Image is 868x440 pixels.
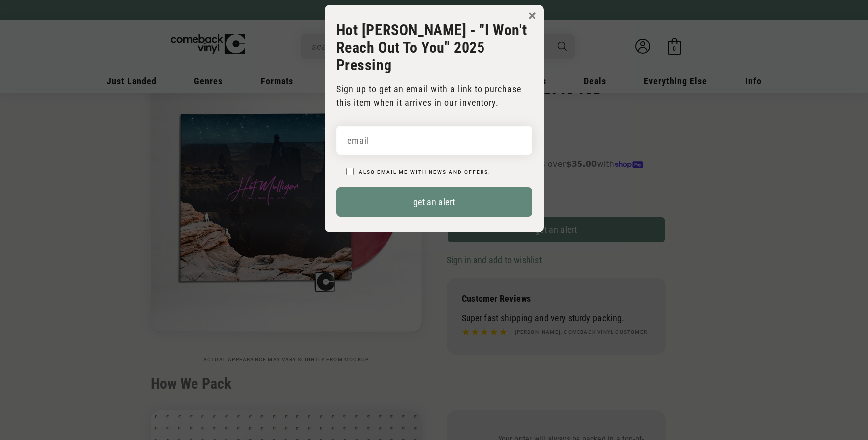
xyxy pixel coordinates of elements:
[336,187,532,217] button: get an alert
[336,82,532,109] p: Sign up to get an email with a link to purchase this item when it arrives in our inventory.
[336,126,532,155] input: email
[528,8,536,23] button: ×
[359,169,491,175] label: Also email me with news and offers.
[336,21,532,73] h3: Hot [PERSON_NAME] - "I Won't Reach Out To You" 2025 Pressing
